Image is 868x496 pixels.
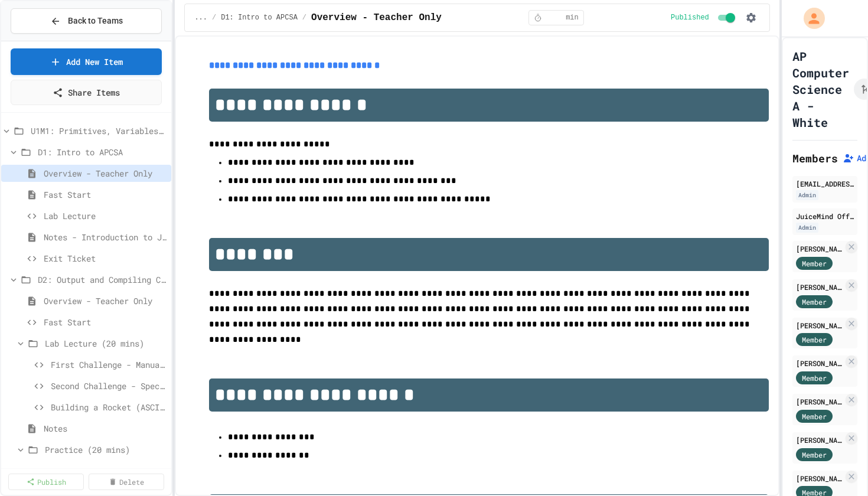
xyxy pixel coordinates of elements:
span: First Challenge - Manual Column Alignment [51,358,167,371]
div: Admin [796,190,818,200]
span: Published [671,13,709,22]
div: [PERSON_NAME] [796,358,843,368]
span: Fast Start [44,316,167,328]
span: Member [802,449,827,460]
h2: Members [792,150,838,167]
span: U1M1: Primitives, Variables, Basic I/O [31,125,167,137]
span: Member [802,411,827,422]
a: Delete [89,474,164,490]
span: min [566,13,579,22]
span: Overview - Teacher Only [44,167,167,180]
span: / [302,13,306,22]
div: [PERSON_NAME] [796,243,843,254]
span: Notes - Introduction to Java Programming [44,231,167,243]
div: My Account [791,5,828,32]
span: Lab Lecture (20 mins) [45,337,167,350]
span: Practice (20 mins) [45,443,167,456]
span: Overview - Teacher Only [44,295,167,307]
div: [PERSON_NAME] [796,320,843,331]
span: Second Challenge - Special Characters [51,380,167,392]
div: [PERSON_NAME] [796,435,843,445]
div: Admin [796,223,818,233]
span: Back to Teams [68,15,123,27]
div: [PERSON_NAME] [796,473,843,484]
span: ... [194,13,207,22]
span: Member [802,334,827,345]
span: Member [802,373,827,383]
a: Add New Item [11,48,162,75]
span: Overview - Teacher Only [311,11,442,25]
div: Content is published and visible to students [671,11,738,25]
a: Share Items [11,80,162,105]
span: Building a Rocket (ASCII Art) [51,401,167,413]
span: Member [802,296,827,307]
span: D1: Intro to APCSA [221,13,298,22]
span: Fast Start [44,188,167,201]
a: Publish [8,474,84,490]
button: Back to Teams [11,8,162,34]
span: / [212,13,216,22]
span: Notes [44,422,167,435]
span: Exit Ticket [44,252,167,265]
h1: AP Computer Science A - White [792,48,849,130]
div: [PERSON_NAME] [796,282,843,292]
span: Member [802,258,827,269]
div: [EMAIL_ADDRESS][DOMAIN_NAME] [796,178,854,189]
span: D2: Output and Compiling Code [38,273,167,286]
span: D1: Intro to APCSA [38,146,167,158]
div: JuiceMind Official [796,211,854,221]
div: [PERSON_NAME] [796,396,843,407]
span: Lab Lecture [44,210,167,222]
